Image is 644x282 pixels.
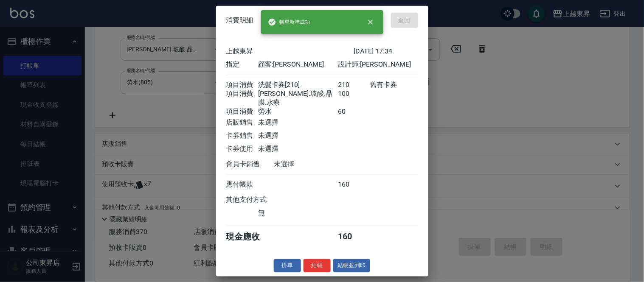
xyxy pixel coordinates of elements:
div: 卡券使用 [226,145,258,154]
div: 應付帳款 [226,180,258,189]
div: 未選擇 [258,131,338,140]
div: 未選擇 [258,145,338,154]
div: 項目消費 [226,81,258,89]
button: close [361,13,380,31]
div: 100 [338,89,370,107]
div: 勞水 [258,107,338,116]
button: 掛單 [274,259,301,272]
div: 無 [258,209,338,218]
div: 160 [338,180,370,189]
button: 結帳並列印 [333,259,370,272]
div: 顧客: [PERSON_NAME] [258,60,338,69]
div: 160 [338,231,370,243]
div: 舊有卡券 [370,81,418,89]
span: 消費明細 [226,16,253,25]
div: 會員卡銷售 [226,160,274,169]
div: 項目消費 [226,107,258,116]
div: [PERSON_NAME].玻酸.晶膜.水療 [258,89,338,107]
div: 卡券銷售 [226,131,258,140]
div: 現金應收 [226,231,274,243]
span: 帳單新增成功 [268,18,310,26]
div: 店販銷售 [226,118,258,127]
div: 未選擇 [274,160,354,169]
div: 其他支付方式 [226,195,290,204]
div: 設計師: [PERSON_NAME] [338,60,418,69]
div: 上越東昇 [226,47,354,56]
button: 結帳 [304,259,331,272]
div: 洗髮卡券[210] [258,81,338,89]
div: [DATE] 17:34 [354,47,418,56]
div: 60 [338,107,370,116]
div: 項目消費 [226,89,258,107]
div: 未選擇 [258,118,338,127]
div: 210 [338,81,370,89]
div: 指定 [226,60,258,69]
